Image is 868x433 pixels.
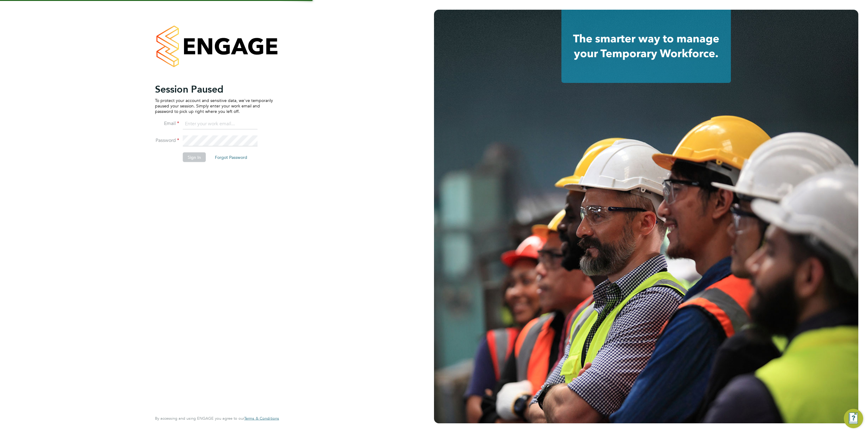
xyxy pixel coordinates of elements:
[155,137,179,143] label: Password
[155,120,179,126] label: Email
[155,83,273,95] h2: Session Paused
[210,152,252,162] button: Forgot Password
[183,152,206,162] button: Sign In
[183,119,258,130] input: Enter your work email...
[244,416,279,421] a: Terms & Conditions
[155,97,273,114] p: To protect your account and sensitive data, we've temporarily paused your session. Simply enter y...
[155,416,279,421] span: By accessing and using ENGAGE you agree to our
[844,409,863,428] button: Engage Resource Center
